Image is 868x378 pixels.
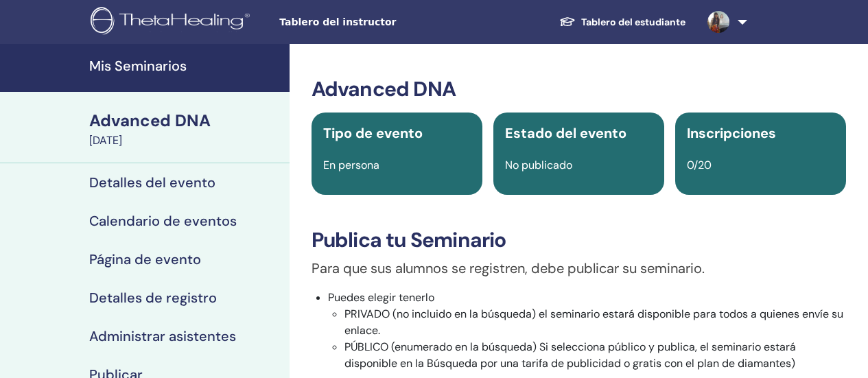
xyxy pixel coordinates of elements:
[89,109,281,132] div: Advanced DNA
[89,251,201,268] h4: Página de evento
[687,124,776,142] span: Inscripciones
[89,328,236,344] h4: Administrar asistentes
[687,158,712,172] span: 0/20
[548,10,696,35] a: Tablero del estudiante
[323,158,379,172] span: En persona
[344,306,846,339] li: PRIVADO (no incluido en la búsqueda) el seminario estará disponible para todos a quienes envíe su...
[323,124,423,142] span: Tipo de evento
[559,16,576,27] img: graduation-cap-white.svg
[89,174,215,191] h4: Detalles del evento
[344,339,846,372] li: PÚBLICO (enumerado en la búsqueda) Si selecciona público y publica, el seminario estará disponibl...
[89,132,281,149] div: [DATE]
[89,290,217,306] h4: Detalles de registro
[312,77,846,102] h3: Advanced DNA
[707,11,729,33] img: default.jpg
[91,7,255,38] img: logo.png
[312,258,846,279] p: Para que sus alumnos se registren, debe publicar su seminario.
[505,158,572,172] span: No publicado
[89,58,281,74] h4: Mis Seminarios
[81,109,290,149] a: Advanced DNA[DATE]
[312,228,846,252] h3: Publica tu Seminario
[279,15,485,29] span: Tablero del instructor
[328,290,846,372] li: Puedes elegir tenerlo
[89,213,237,229] h4: Calendario de eventos
[505,124,626,142] span: Estado del evento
